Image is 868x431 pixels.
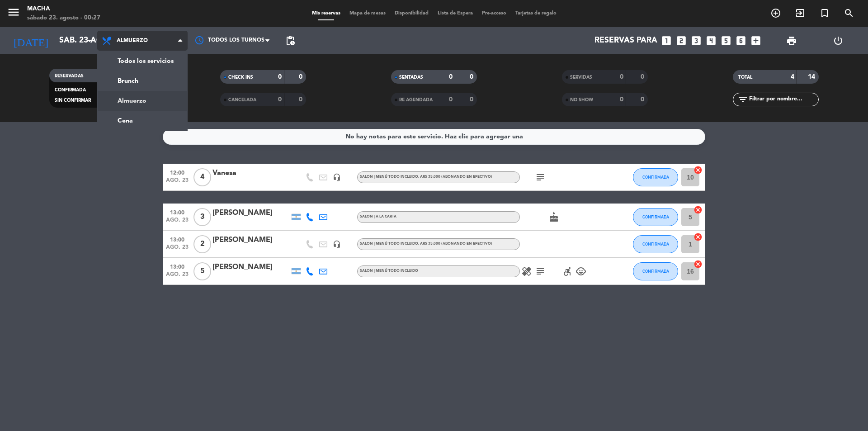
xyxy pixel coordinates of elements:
i: headset_mic [333,240,341,248]
i: menu [7,5,20,19]
span: , ARS 35.000 (Abonando en efectivo) [418,175,492,179]
i: looks_6 [735,35,747,47]
strong: 0 [449,96,453,103]
span: CHECK INS [228,75,253,80]
span: SALON | MENÚ TODO INCLUIDO [360,175,492,179]
a: Cena [98,111,187,131]
span: 5 [193,262,211,280]
span: SERVIDAS [570,75,592,80]
span: ago. 23 [166,244,189,255]
strong: 0 [470,96,475,103]
span: Reservas para [594,36,657,45]
span: NO SHOW [570,98,593,102]
i: looks_4 [705,35,717,47]
strong: 0 [299,96,304,103]
div: [PERSON_NAME] [212,234,289,246]
i: exit_to_app [795,8,806,19]
i: looks_5 [720,35,732,47]
span: Pre-acceso [477,11,511,16]
span: SENTADAS [399,75,423,80]
button: CONFIRMADA [633,168,678,186]
i: cancel [693,232,703,242]
i: turned_in_not [819,8,830,19]
span: TOTAL [738,75,752,80]
span: Lista de Espera [433,11,477,16]
strong: 0 [620,96,623,103]
div: sábado 23. agosto - 00:27 [27,14,100,23]
span: CONFIRMADA [55,88,86,92]
input: Filtrar por nombre... [748,95,818,104]
i: arrow_drop_down [84,35,95,46]
i: power_settings_new [833,35,844,46]
span: CONFIRMADA [642,269,669,274]
span: 12:00 [166,167,189,177]
div: [PERSON_NAME] [212,261,289,273]
i: accessible_forward [562,266,573,277]
i: looks_one [660,35,672,47]
i: add_circle_outline [770,8,781,19]
span: ago. 23 [166,217,189,227]
strong: 4 [791,74,794,80]
button: menu [7,5,20,22]
strong: 0 [470,74,475,80]
i: headset_mic [333,173,341,181]
div: Vanesa [212,167,289,179]
i: cancel [693,205,703,214]
span: CONFIRMADA [642,175,669,180]
a: Almuerzo [98,91,187,111]
span: Disponibilidad [390,11,433,16]
i: subject [535,172,546,183]
button: CONFIRMADA [633,208,678,226]
i: child_care [576,266,586,277]
strong: 14 [808,74,817,80]
span: 13:00 [166,234,189,244]
span: pending_actions [285,35,296,46]
strong: 0 [641,96,646,103]
span: ago. 23 [166,177,189,188]
span: RESERVADAS [55,74,84,78]
i: add_box [750,35,762,47]
i: search [844,8,854,19]
span: RE AGENDADA [399,98,433,102]
i: cancel [693,260,703,269]
i: looks_3 [690,35,702,47]
span: 2 [193,235,211,253]
strong: 0 [278,96,282,103]
span: Mis reservas [307,11,345,16]
span: CONFIRMADA [642,242,669,246]
div: [PERSON_NAME] [212,207,289,219]
div: No hay notas para este servicio. Haz clic para agregar una [345,132,523,142]
span: SALON | A LA CARTA [360,215,396,218]
i: healing [521,266,532,277]
span: 3 [193,208,211,226]
strong: 0 [299,74,304,80]
a: Brunch [98,71,187,91]
span: Almuerzo [117,38,148,44]
i: cancel [693,166,703,175]
span: , ARS 35.000 (Abonando en efectivo) [418,242,492,246]
span: print [786,35,797,46]
strong: 0 [620,74,623,80]
i: filter_list [737,94,748,105]
span: ago. 23 [166,271,189,282]
span: CONFIRMADA [642,214,669,219]
i: subject [535,266,546,277]
a: Todos los servicios [98,51,187,71]
span: Tarjetas de regalo [511,11,561,16]
div: Macha [27,5,100,14]
span: SALON | MENÚ TODO INCLUIDO [360,242,492,246]
div: LOG OUT [815,27,861,54]
button: CONFIRMADA [633,262,678,280]
span: Mapa de mesas [345,11,390,16]
i: [DATE] [7,31,55,51]
strong: 0 [449,74,453,80]
strong: 0 [641,74,646,80]
span: SALON | MENÚ TODO INCLUIDO [360,269,418,273]
i: cake [548,212,559,223]
i: looks_two [675,35,687,47]
span: 13:00 [166,261,189,271]
button: CONFIRMADA [633,235,678,253]
span: 13:00 [166,207,189,217]
span: SIN CONFIRMAR [55,98,91,103]
strong: 0 [278,74,282,80]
